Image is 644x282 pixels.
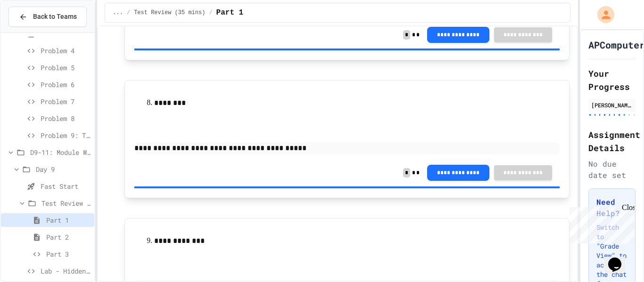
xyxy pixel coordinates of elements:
iframe: chat widget [566,203,635,243]
span: / [127,9,130,16]
span: ... [113,9,123,16]
span: Fast Start [41,181,91,191]
span: Back to Teams [33,12,77,22]
span: Part 1 [46,215,91,225]
h2: Assignment Details [588,128,636,154]
h3: Need Help? [596,196,627,219]
div: [PERSON_NAME] [591,101,633,109]
span: Problem 7 [41,97,91,106]
span: Part 1 [216,7,244,18]
span: Day 9 [36,164,91,174]
iframe: chat widget [604,244,635,273]
h2: Your Progress [588,67,636,93]
span: Problem 6 [41,80,91,89]
span: Test Review (35 mins) [134,9,205,16]
span: Part 3 [46,249,91,259]
span: Problem 5 [41,63,91,73]
div: Chat with us now!Close [4,4,65,60]
span: Test Review (35 mins) [41,198,91,208]
span: Problem 4 [41,46,91,56]
div: No due date set [588,158,636,181]
div: My Account [587,4,617,25]
span: Lab - Hidden Figures: Launch Weight Calculator [41,266,91,276]
span: D9-11: Module Wrap Up [30,147,91,157]
span: Problem 9: Temperature Converter [41,130,91,140]
span: / [209,9,212,16]
span: Problem 8 [41,113,91,123]
span: Part 2 [46,232,91,242]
